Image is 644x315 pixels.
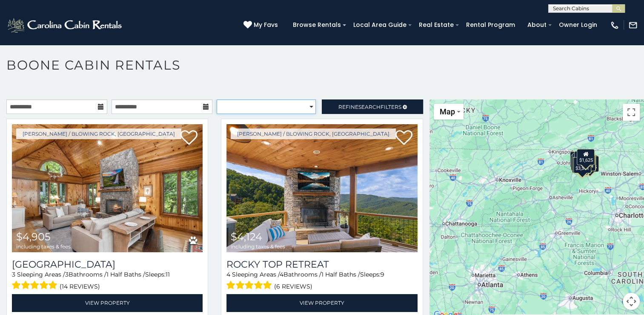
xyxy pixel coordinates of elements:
div: $4,980 [572,157,590,173]
a: Add to favorites [395,129,412,147]
div: $2,585 [581,155,599,172]
span: including taxes & fees [231,244,285,249]
div: $4,713 [570,151,588,167]
a: RefineSearchFilters [322,99,423,114]
span: $4,905 [16,230,51,243]
a: Chimney Island $4,905 including taxes & fees [12,124,203,252]
img: White-1-2.png [6,17,124,34]
a: [GEOGRAPHIC_DATA] [12,259,203,270]
span: 11 [166,271,170,278]
div: Sleeping Areas / Bathrooms / Sleeps: [12,270,203,292]
span: including taxes & fees [16,244,71,249]
a: My Favs [243,20,280,30]
a: Local Area Guide [349,18,411,32]
div: Sleeping Areas / Bathrooms / Sleeps: [226,270,417,292]
a: Add to favorites [180,129,197,147]
div: $3,571 [573,157,591,173]
img: mail-regular-white.png [628,20,638,30]
h3: Chimney Island [12,259,203,270]
span: 1 Half Baths / [321,271,360,278]
span: $4,124 [231,230,262,243]
span: (6 reviews) [274,281,312,292]
a: Rocky Top Retreat [226,259,417,270]
a: [PERSON_NAME] / Blowing Rock, [GEOGRAPHIC_DATA] [16,128,181,139]
img: phone-regular-white.png [610,20,619,30]
a: Owner Login [555,18,601,32]
a: Rocky Top Retreat $4,124 including taxes & fees [226,124,417,252]
span: 4 [280,271,283,278]
div: $1,625 [577,149,595,165]
span: 3 [12,271,15,278]
span: Refine Filters [338,104,401,110]
span: Map [440,107,455,116]
span: Search [358,104,381,110]
div: $3,634 [578,155,595,171]
span: 1 Half Baths / [106,271,145,278]
span: (14 reviews) [60,281,100,292]
button: Map camera controls [623,293,640,310]
span: My Favs [254,20,278,29]
a: View Property [226,294,417,312]
button: Change map style [434,104,464,120]
div: $3,222 [578,155,596,171]
div: $3,934 [571,155,589,171]
span: 9 [381,271,384,278]
a: Browse Rentals [289,18,345,32]
a: View Property [12,294,203,312]
span: 4 [226,271,230,278]
a: [PERSON_NAME] / Blowing Rock, [GEOGRAPHIC_DATA] [231,128,396,139]
img: Chimney Island [12,124,203,252]
a: Rental Program [462,18,519,32]
button: Toggle fullscreen view [623,104,640,121]
div: $3,914 [573,157,591,173]
a: Real Estate [415,18,458,32]
img: Rocky Top Retreat [226,124,417,252]
span: 3 [65,271,69,278]
a: About [523,18,551,32]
